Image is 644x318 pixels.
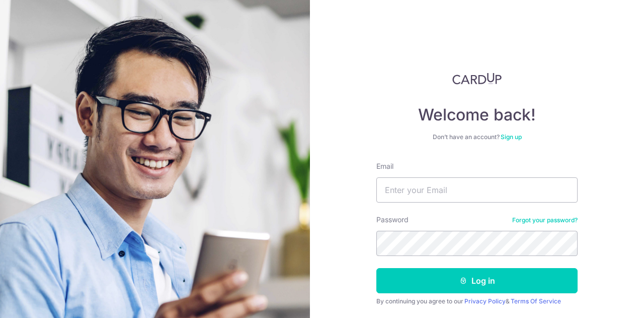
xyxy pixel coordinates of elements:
[376,268,578,293] button: Log in
[511,297,561,305] a: Terms Of Service
[376,297,578,305] div: By continuing you agree to our &
[376,161,393,171] label: Email
[376,215,409,225] label: Password
[501,133,522,141] a: Sign up
[464,297,506,305] a: Privacy Policy
[376,133,578,141] div: Don’t have an account?
[376,105,578,125] h4: Welcome back!
[376,177,578,203] input: Enter your Email
[452,73,502,85] img: CardUp Logo
[512,216,578,224] a: Forgot your password?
